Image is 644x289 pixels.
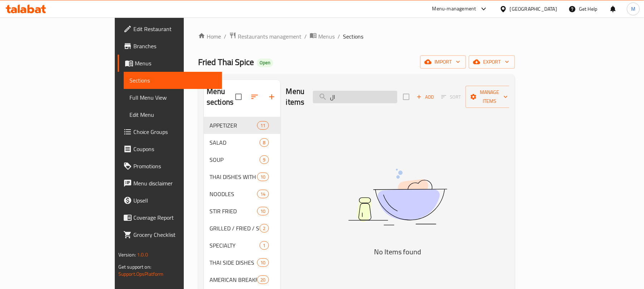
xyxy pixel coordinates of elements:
span: Get support on: [118,262,151,271]
div: items [257,121,269,130]
span: Add item [414,91,437,103]
span: AMERICAN BREAKFAST [210,275,257,284]
span: export [475,58,509,66]
span: Edit Menu [129,110,217,119]
div: THAI DISHES WITH RICE10 [204,168,280,185]
button: Add [414,91,437,103]
span: Version: [118,250,136,259]
div: items [260,155,269,164]
span: GRILLED / FRIED / STEAMED / ROASTED [210,224,260,233]
div: GRILLED / FRIED / STEAMED / ROASTED2 [204,220,280,237]
button: import [420,55,466,69]
button: Manage items [466,86,513,108]
a: Full Menu View [124,89,222,106]
span: 14 [257,191,268,198]
div: SPECIALTY1 [204,237,280,254]
div: AMERICAN BREAKFAST20 [204,271,280,288]
span: Add [416,93,435,101]
span: Select section first [437,91,466,103]
div: NOODLES14 [204,185,280,203]
a: Coupons [118,140,222,158]
span: Menu disclaimer [133,179,217,188]
span: SALAD [210,138,260,147]
span: Grocery Checklist [133,230,217,239]
span: Promotions [133,162,217,170]
span: 11 [257,122,268,129]
a: Edit Restaurant [118,20,222,38]
span: Fried Thai Spice [198,54,254,70]
h5: No Items found [308,246,487,258]
input: search [313,91,397,103]
span: 2 [260,225,268,232]
li: / [338,32,340,41]
a: Grocery Checklist [118,226,222,243]
a: Sections [124,72,222,89]
span: 1 [260,242,268,249]
span: M [631,5,635,13]
div: Open [257,59,273,67]
div: items [257,258,269,267]
span: 8 [260,139,268,146]
a: Menus [310,32,335,41]
div: items [257,275,269,284]
span: 10 [257,174,268,180]
span: Sections [129,76,217,85]
a: Branches [118,38,222,55]
span: NOODLES [210,190,257,198]
span: Coupons [133,145,217,153]
span: Coverage Report [133,213,217,222]
span: Edit Restaurant [133,25,217,33]
h2: Menu items [286,86,305,108]
a: Support.OpsPlatform [118,269,164,279]
div: items [257,207,269,215]
a: Menus [118,55,222,72]
div: items [257,190,269,198]
div: items [260,224,269,233]
span: SOUP [210,155,260,164]
span: Menus [135,59,217,68]
div: items [260,138,269,147]
span: THAI SIDE DISHES [210,258,257,267]
span: 20 [257,276,268,283]
span: Full Menu View [129,93,217,102]
span: Menus [318,32,335,41]
li: / [224,32,226,41]
a: Promotions [118,158,222,175]
button: Add section [263,88,280,105]
img: dish.svg [308,150,487,244]
a: Choice Groups [118,123,222,140]
span: Choice Groups [133,128,217,136]
div: items [257,173,269,181]
span: 10 [257,259,268,266]
div: Menu-management [432,5,476,13]
div: THAI SIDE DISHES10 [204,254,280,271]
span: Manage items [471,88,508,106]
a: Edit Menu [124,106,222,123]
span: Sections [343,32,363,41]
span: Restaurants management [238,32,301,41]
a: Upsell [118,192,222,209]
a: Restaurants management [229,32,301,41]
span: SPECIALTY [210,241,260,250]
div: STIR FRIED [210,207,257,215]
div: STIR FRIED10 [204,203,280,220]
div: SALAD8 [204,134,280,151]
span: Sort sections [246,88,263,105]
div: SOUP9 [204,151,280,168]
span: Select all sections [231,89,246,104]
div: APPETIZER11 [204,117,280,134]
button: export [469,55,515,69]
a: Menu disclaimer [118,175,222,192]
span: APPETIZER [210,121,257,130]
div: [GEOGRAPHIC_DATA] [510,5,557,13]
span: import [426,58,460,66]
span: 1.0.0 [137,250,148,259]
span: Branches [133,42,217,50]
